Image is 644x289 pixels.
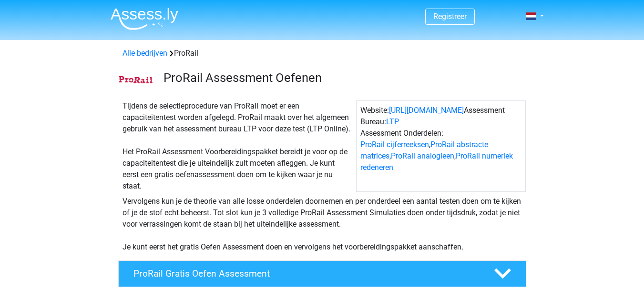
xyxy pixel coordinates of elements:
a: Registreer [433,12,467,21]
div: Website: Assessment Bureau: Assessment Onderdelen: , , , [356,100,526,192]
a: ProRail analogieen [391,151,454,160]
h3: ProRail Assessment Oefenen [164,70,519,85]
a: ProRail cijferreeksen [360,140,429,149]
a: ProRail abstracte matrices [360,140,488,160]
img: Assessly [111,8,178,30]
a: ProRail numeriek redeneren [360,151,513,172]
a: LTP [386,117,399,126]
a: [URL][DOMAIN_NAME] [389,106,464,115]
a: ProRail Gratis Oefen Assessment [114,260,530,287]
a: Alle bedrijven [123,49,167,58]
h4: ProRail Gratis Oefen Assessment [133,268,479,279]
div: Vervolgens kun je de theorie van alle losse onderdelen doornemen en per onderdeel een aantal test... [119,196,526,253]
div: ProRail [119,48,526,59]
div: Tijdens de selectieprocedure van ProRail moet er een capaciteitentest worden afgelegd. ProRail ma... [119,100,356,192]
